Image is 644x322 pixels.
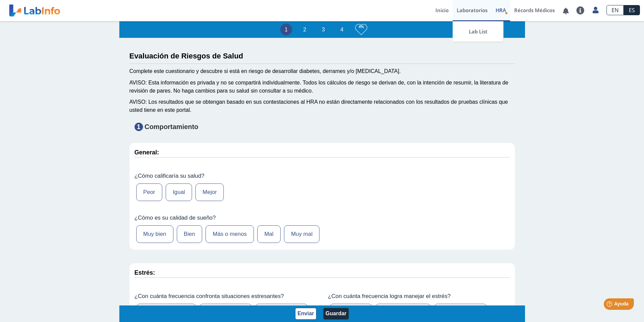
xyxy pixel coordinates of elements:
button: Guardar [323,308,349,320]
label: Peor [136,183,162,201]
label: ¿Cómo es su calidad de sueño? [135,215,510,221]
div: AVISO: Los resultados que se obtengan basado en sus contestaciones al HRA no están directamente r... [129,98,515,114]
h3: Evaluación de Riesgos de Salud [129,52,515,60]
div: Complete este cuestionario y descubre si está en riesgo de desarrollar diabetes, derrames y/o [ME... [129,67,515,75]
button: Enviar [295,308,316,320]
li: 4 [336,24,348,35]
label: Continuamente [434,304,487,321]
label: Mejor [195,183,224,201]
strong: Comportamiento [145,123,198,130]
iframe: Help widget launcher [584,296,637,315]
h3: 4% [355,23,367,31]
label: Muy mal [284,225,319,243]
a: ES [624,5,640,15]
label: Bien [177,225,202,243]
label: Mal [257,225,281,243]
label: De vez en cuando [136,304,196,321]
label: Muy bien [136,225,173,243]
label: Igual [166,183,192,201]
label: Continuamente [255,304,308,321]
label: ¿Con cuánta frecuencia confronta situaciones estresantes? [135,293,316,300]
label: Con frecuencia [199,304,252,321]
span: 1 [135,123,143,131]
a: EN [606,5,624,15]
strong: General: [135,149,159,156]
div: AVISO: Esta información es privada y no se compartirá individualmente. Todos los cálculos de ries... [129,79,515,95]
label: Ocasionalmente [376,304,431,321]
label: ¿Cómo calificaría su salud? [135,173,510,179]
li: 1 [280,24,292,35]
label: Casi nunca [330,304,372,321]
label: ¿Con cuánta frecuencia logra manejar el estrés? [328,293,510,300]
strong: Estrés: [135,269,155,276]
li: 2 [299,24,311,35]
li: 3 [317,24,329,35]
a: Lab List [453,21,503,42]
span: HRA [496,7,506,14]
label: Más o menos [206,225,254,243]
